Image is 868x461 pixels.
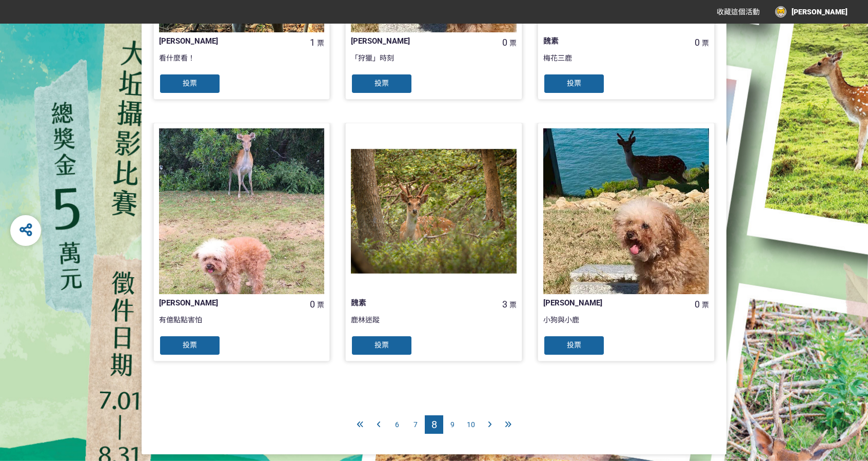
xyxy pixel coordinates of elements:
[351,35,483,47] div: [PERSON_NAME]
[310,37,315,48] span: 1
[345,123,522,361] a: 魏素3票鹿林迷蹤投票
[395,420,399,429] span: 6
[159,297,291,309] div: [PERSON_NAME]
[413,420,418,429] span: 7
[351,315,517,335] div: 鹿林迷蹤
[509,301,517,309] span: 票
[159,315,325,335] div: 有億點點害怕
[351,297,483,309] div: 魏素
[695,37,700,48] span: 0
[374,341,389,349] span: 投票
[543,315,709,335] div: 小狗與小鹿
[351,53,517,73] div: 「狩獵」時刻
[153,123,330,361] a: [PERSON_NAME]0票有億點點害怕投票
[502,299,507,310] span: 3
[543,53,709,73] div: 梅花三鹿
[717,8,760,16] span: 收藏這個活動
[502,37,507,48] span: 0
[567,341,581,349] span: 投票
[159,35,291,47] div: [PERSON_NAME]
[702,39,709,47] span: 票
[567,79,581,87] span: 投票
[509,39,517,47] span: 票
[310,299,315,310] span: 0
[450,420,455,429] span: 9
[183,341,197,349] span: 投票
[183,79,197,87] span: 投票
[702,301,709,309] span: 票
[467,420,475,429] span: 10
[695,299,700,310] span: 0
[159,53,325,73] div: 看什麼看！
[317,39,324,47] span: 票
[374,79,389,87] span: 投票
[317,301,324,309] span: 票
[543,35,676,47] div: 魏素
[543,297,676,309] div: [PERSON_NAME]
[538,123,715,361] a: [PERSON_NAME]0票小狗與小鹿投票
[431,418,437,431] span: 8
